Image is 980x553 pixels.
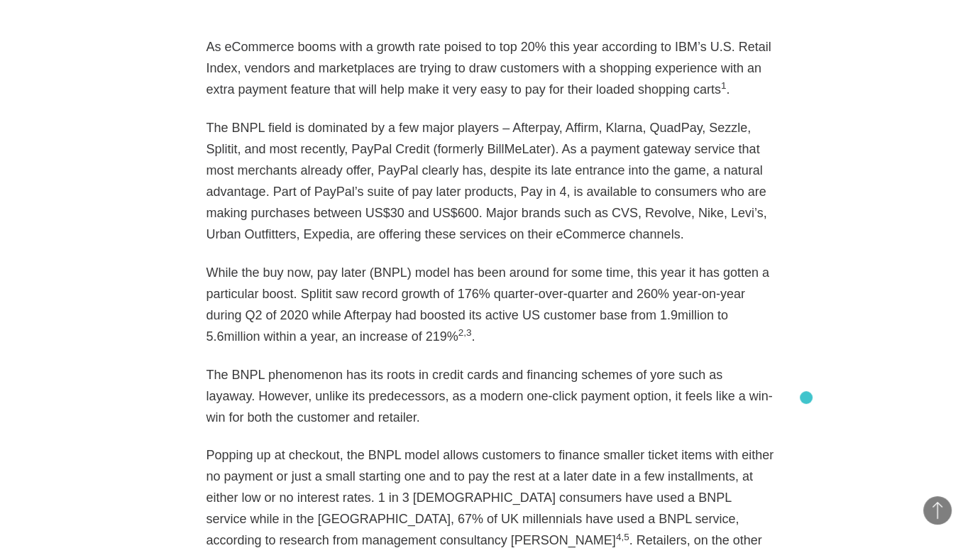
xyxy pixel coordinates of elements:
sup: 4,5 [616,532,629,542]
p: The BNPL field is dominated by a few major players – Afterpay, Affirm, Klarna, QuadPay, Sezzle, S... [207,117,774,245]
sup: 1 [721,80,727,91]
p: As eCommerce booms with a growth rate poised to top 20% this year according to IBM’s U.S. Retail ... [207,36,774,100]
button: Back to Top [923,496,952,525]
p: The BNPL phenomenon has its roots in credit cards and financing schemes of yore such as layaway. ... [207,364,774,428]
p: While the buy now, pay later (BNPL) model has been around for some time, this year it has gotten ... [207,262,774,347]
sup: 2,3 [458,327,472,338]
